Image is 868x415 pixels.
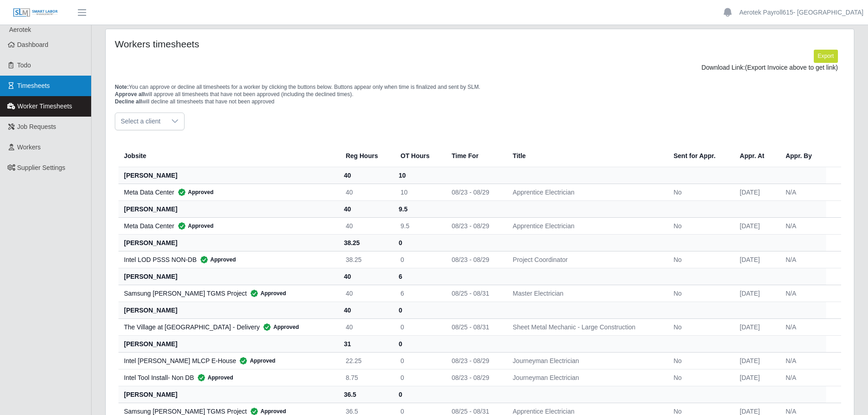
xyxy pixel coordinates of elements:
td: 0 [393,369,444,386]
td: [DATE] [733,369,779,386]
td: 08/23 - 08/29 [444,217,505,234]
td: 08/23 - 08/29 [444,352,505,369]
div: Meta Data Center [124,221,331,231]
div: Intel LOD PSSS NON-DB [124,255,331,264]
td: 40 [339,318,393,335]
td: [DATE] [733,251,779,268]
th: 9.5 [393,200,444,217]
td: Master Electrician [505,285,666,302]
th: Appr. At [733,145,779,167]
span: Approved [194,373,233,382]
th: 36.5 [339,386,393,403]
th: 40 [339,200,393,217]
span: Note: [115,84,129,90]
td: N/A [778,285,826,302]
td: No [666,369,732,386]
td: 8.75 [339,369,393,386]
th: Reg Hours [339,145,393,167]
th: 38.25 [339,234,393,251]
td: 0 [393,251,444,268]
th: Sent for Appr. [666,145,732,167]
th: [PERSON_NAME] [118,234,339,251]
span: Aerotek [9,26,31,33]
td: Sheet Metal Mechanic - Large Construction [505,318,666,335]
span: Decline all [115,98,142,105]
span: Select a client [115,113,166,130]
td: N/A [778,318,826,335]
td: [DATE] [733,318,779,335]
span: Supplier Settings [17,164,66,171]
th: Time For [444,145,505,167]
td: N/A [778,217,826,234]
span: Approved [247,289,286,298]
th: [PERSON_NAME] [118,386,339,403]
th: [PERSON_NAME] [118,167,339,184]
div: Samsung [PERSON_NAME] TGMS Project [124,289,331,298]
td: [DATE] [733,184,779,200]
td: 08/25 - 08/31 [444,318,505,335]
th: 31 [339,335,393,352]
td: 0 [393,318,444,335]
td: [DATE] [733,217,779,234]
td: 08/23 - 08/29 [444,369,505,386]
button: Export [814,50,838,62]
td: 40 [339,285,393,302]
th: Appr. By [778,145,826,167]
th: 40 [339,302,393,318]
td: No [666,318,732,335]
td: [DATE] [733,285,779,302]
td: 0 [393,352,444,369]
div: The Village at [GEOGRAPHIC_DATA] - Delivery [124,323,331,332]
td: No [666,184,732,200]
td: Apprentice Electrician [505,184,666,200]
td: N/A [778,352,826,369]
td: 6 [393,285,444,302]
th: [PERSON_NAME] [118,302,339,318]
span: Approved [175,221,214,231]
th: [PERSON_NAME] [118,200,339,217]
th: OT Hours [393,145,444,167]
span: Dashboard [17,41,49,48]
th: 40 [339,268,393,285]
th: 0 [393,386,444,403]
p: You can approve or decline all timesheets for a worker by clicking the buttons below. Buttons app... [115,83,845,105]
div: Download Link: [122,63,838,72]
th: 0 [393,234,444,251]
td: No [666,352,732,369]
th: 10 [393,167,444,184]
div: Intel [PERSON_NAME] MLCP E-House [124,356,331,365]
td: No [666,217,732,234]
td: No [666,285,732,302]
td: Journeyman Electrician [505,369,666,386]
th: 0 [393,302,444,318]
span: Approved [236,356,275,365]
td: 08/23 - 08/29 [444,184,505,200]
span: Worker Timesheets [17,102,72,110]
img: SLM Logo [13,8,58,18]
td: Project Coordinator [505,251,666,268]
td: No [666,251,732,268]
td: 08/25 - 08/31 [444,285,505,302]
td: N/A [778,184,826,200]
span: Approved [260,323,299,332]
td: 40 [339,217,393,234]
div: Intel Tool Install- Non DB [124,373,331,382]
td: 40 [339,184,393,200]
td: Journeyman Electrician [505,352,666,369]
span: Approved [175,188,214,197]
th: Jobsite [118,145,339,167]
td: 9.5 [393,217,444,234]
td: 38.25 [339,251,393,268]
span: Job Requests [17,123,56,130]
td: 08/23 - 08/29 [444,251,505,268]
td: 22.25 [339,352,393,369]
span: Approved [197,255,236,264]
th: [PERSON_NAME] [118,268,339,285]
td: Apprentice Electrician [505,217,666,234]
span: Todo [17,61,31,69]
th: 6 [393,268,444,285]
span: (Export Invoice above to get link) [745,64,838,71]
h4: Workers timesheets [115,38,411,50]
span: Approve all [115,91,144,97]
td: N/A [778,251,826,268]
